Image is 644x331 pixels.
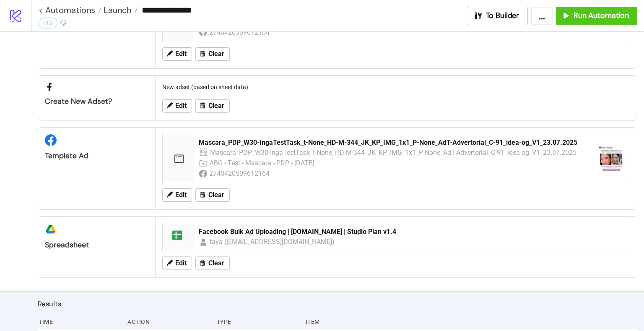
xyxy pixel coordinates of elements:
button: Edit [162,99,192,113]
div: New adset (based on sheet data) [159,79,634,95]
div: Mascara_PDP_W30-IngaTestTask_t-None_HD-M-344_JK_KP_IMG_1x1_P-None_AdT-Advertorial_C-91_idea-og_V1... [199,138,591,147]
div: v1.3 [39,18,57,28]
span: To Builder [486,11,519,21]
button: To Builder [468,7,528,25]
h2: Results [38,298,637,309]
button: Clear [195,99,230,113]
div: Spreadsheet [45,240,148,250]
span: Edit [175,102,187,110]
a: Launch [101,6,138,14]
div: Template Ad [45,151,148,161]
div: Type [216,314,299,330]
span: Edit [175,191,187,199]
button: Clear [195,257,230,270]
img: https://external-fra5-2.xx.fbcdn.net/emg1/v/t13/18000477850161030225?url=https%3A%2F%2Fwww.facebo... [598,145,625,172]
div: ABO - Test - Mascara - PDP - [DATE] [210,158,315,168]
div: Item [305,314,637,330]
div: 2740420509612164 [209,27,271,38]
div: taya ([EMAIL_ADDRESS][DOMAIN_NAME]) [210,236,335,247]
button: Run Automation [556,7,637,25]
button: Clear [195,188,230,202]
span: Clear [208,50,224,58]
button: Clear [195,47,230,61]
span: Launch [101,5,132,15]
span: Run Automation [574,11,629,21]
a: < Automations [39,6,101,14]
button: ... [531,7,553,25]
div: Time [38,314,121,330]
div: Action [127,314,210,330]
span: Edit [175,259,187,267]
span: Clear [208,102,224,110]
span: Clear [208,191,224,199]
button: Edit [162,188,192,202]
span: Clear [208,259,224,267]
div: Facebook Bulk Ad Uploading | [DOMAIN_NAME] | Studio Plan v1.4 [199,227,625,236]
span: Edit [175,50,187,58]
button: Edit [162,257,192,270]
button: Edit [162,47,192,61]
div: 2740420509612164 [209,168,271,179]
div: Create new adset? [45,97,148,106]
div: Mascara_PDP_W30-IngaTestTask_t-None_HD-M-344_JK_KP_IMG_1x1_P-None_AdT-Advertorial_C-91_idea-og_V1... [210,147,577,158]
